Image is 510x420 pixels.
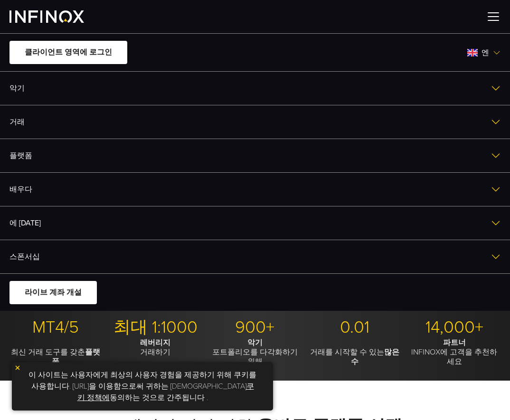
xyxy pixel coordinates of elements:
[9,151,32,160] font: 플랫폼
[9,84,25,93] font: 악기
[443,338,466,347] font: 파트너
[25,288,82,297] font: 라이브 계좌 개설
[235,317,274,337] font: 900+
[482,48,489,57] font: 엔
[32,317,79,337] font: MT4/5
[11,347,85,357] font: 최신 거래 도구를 갖춘
[351,347,399,366] font: 많은 수
[14,364,21,371] img: 노란색 닫기 아이콘
[113,317,198,337] font: 최대 1:1000
[9,41,127,64] a: 클라이언트 영역에 로그인
[310,347,384,357] font: 거래를 시작할 수 있는
[25,47,112,57] font: 클라이언트 영역에 로그인
[110,393,208,402] font: 동의하는 것으로 간주됩니다 .
[52,347,100,366] font: 플랫폼
[425,317,483,337] font: 14,000+
[340,317,369,337] font: 0.01
[212,347,298,366] font: 포트폴리오를 다각화하기 위해
[9,185,32,194] font: 배우다
[9,117,25,127] font: 거래
[140,347,170,357] font: 거래하기
[140,338,170,347] font: 레버리지
[9,218,41,228] font: 에 [DATE]
[28,370,256,391] font: 이 사이트는 사용자에게 최상의 사용자 경험을 제공하기 위해 쿠키를 사용합니다. [URL]을 이용함으로써 귀하는 [DEMOGRAPHIC_DATA]
[411,347,497,366] font: INFINOX에 고객을 추천하세요
[9,281,97,304] a: 라이브 계좌 개설
[247,338,263,347] font: 악기
[9,252,40,261] font: 스폰서십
